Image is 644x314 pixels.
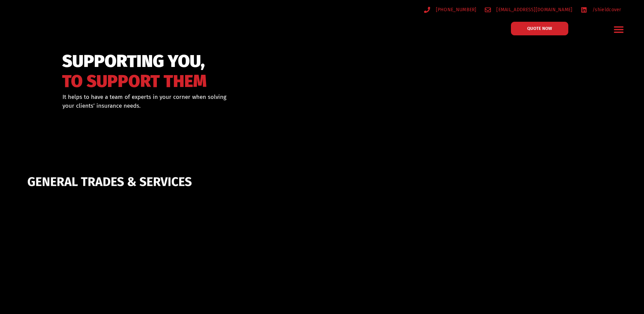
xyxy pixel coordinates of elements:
span: [EMAIL_ADDRESS][DOMAIN_NAME] [495,5,572,14]
a: /shieldcover [581,5,621,14]
a: QUOTE NOW [511,22,568,35]
a: [EMAIL_ADDRESS][DOMAIN_NAME] [485,5,573,14]
span: [PHONE_NUMBER] [434,5,477,14]
div: Menu Toggle [611,21,627,37]
div: It helps to have a team of experts in your corner when solving [62,93,357,110]
span: QUOTE NOW [527,26,552,31]
p: your clients’ insurance needs. [62,102,357,110]
img: Shield-Cover-Underwriting-Australia-logo-full [39,14,127,35]
span: /shieldcover [591,5,621,14]
span: SUPPORTING YOU, [62,54,207,68]
a: [PHONE_NUMBER] [424,5,477,14]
